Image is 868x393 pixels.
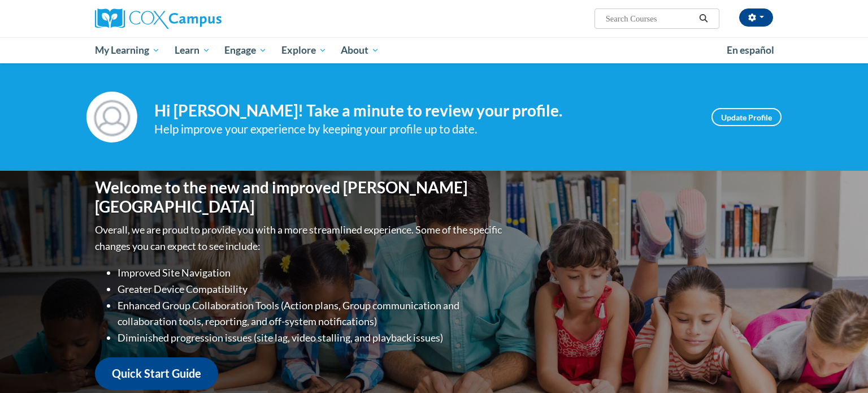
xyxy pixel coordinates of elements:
[95,8,222,29] img: Cox Campus
[175,44,210,57] span: Learn
[605,12,695,25] input: Search Courses
[711,108,782,126] a: Update Profile
[118,281,505,297] li: Greater Device Compatibility
[719,38,782,62] a: En español
[727,44,774,56] span: En español
[118,265,505,281] li: Improved Site Navigation
[341,44,379,57] span: About
[154,120,695,139] div: Help improve your experience by keeping your profile up to date.
[88,37,167,63] a: My Learning
[281,44,327,57] span: Explore
[274,37,334,63] a: Explore
[95,44,160,57] span: My Learning
[167,37,218,63] a: Learn
[118,330,505,346] li: Diminished progression issues (site lag, video stalling, and playback issues)
[154,101,695,120] h4: Hi [PERSON_NAME]! Take a minute to review your profile.
[118,297,505,330] li: Enhanced Group Collaboration Tools (Action plans, Group communication and collaboration tools, re...
[86,92,137,142] img: Profile Image
[695,12,712,25] button: Search
[224,44,267,57] span: Engage
[334,37,387,63] a: About
[217,37,274,63] a: Engage
[95,357,218,390] a: Quick Start Guide
[78,37,790,63] div: Main menu
[739,8,773,27] button: Account Settings
[95,8,310,29] a: Cox Campus
[95,222,505,254] p: Overall, we are proud to provide you with a more streamlined experience. Some of the specific cha...
[95,178,505,216] h1: Welcome to the new and improved [PERSON_NAME][GEOGRAPHIC_DATA]
[823,348,859,384] iframe: Button to launch messaging window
